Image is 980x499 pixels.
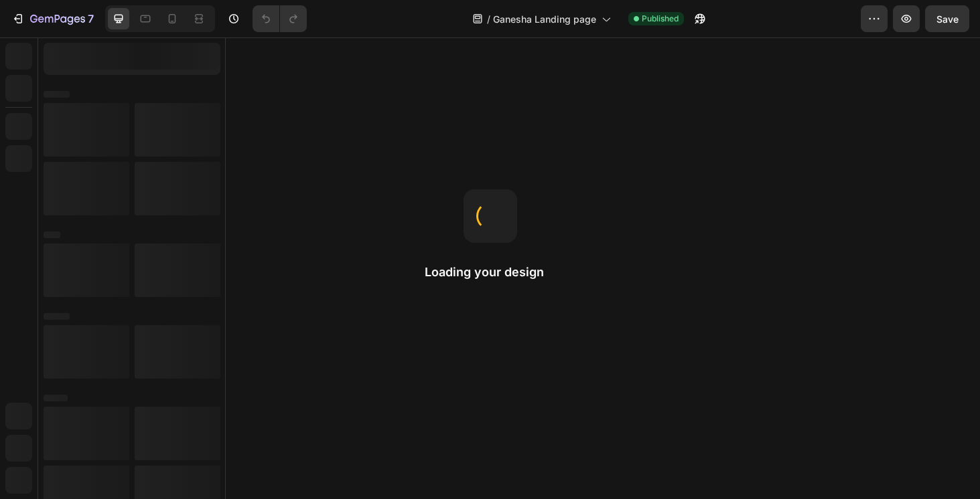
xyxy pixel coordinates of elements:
[253,5,307,32] div: Undo/Redo
[925,5,969,32] button: Save
[493,12,596,26] span: Ganesha Landing page
[642,13,679,25] span: Published
[936,13,959,25] span: Save
[5,5,100,32] button: 7
[425,264,556,280] h2: Loading your design
[487,12,490,26] span: /
[88,11,94,27] p: 7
